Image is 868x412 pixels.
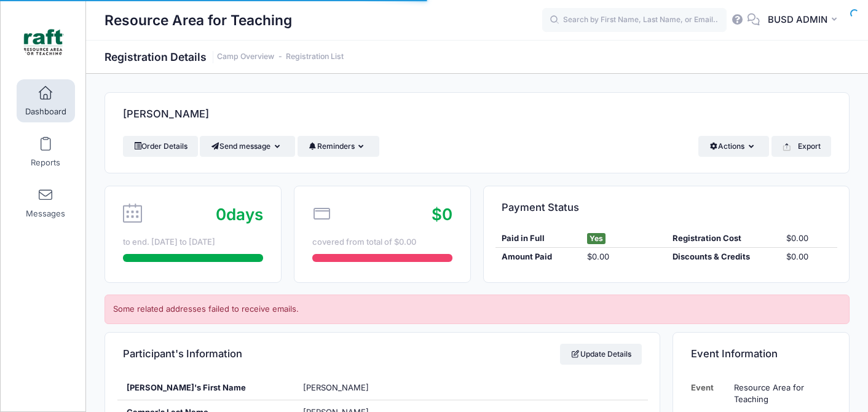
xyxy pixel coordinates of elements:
[666,251,780,263] div: Discounts & Credits
[312,236,452,248] div: covered from total of $0.00
[123,336,242,371] h4: Participant's Information
[502,190,579,225] h4: Payment Status
[560,344,642,365] a: Update Details
[542,8,727,33] input: Search by First Name, Last Name, or Email...
[17,181,75,224] a: Messages
[587,233,606,244] span: Yes
[17,79,75,122] a: Dashboard
[123,236,263,248] div: to end. [DATE] to [DATE]
[760,6,850,34] button: BUSD ADMIN
[105,6,292,34] h1: Resource Area for Teaching
[698,136,769,157] button: Actions
[123,97,209,132] h4: [PERSON_NAME]
[216,205,226,224] span: 0
[31,157,60,168] span: Reports
[432,205,452,224] span: $0
[21,19,67,65] img: Resource Area for Teaching
[780,251,837,263] div: $0.00
[17,130,75,173] a: Reports
[117,376,294,400] div: [PERSON_NAME]'s First Name
[217,52,274,61] a: Camp Overview
[286,52,344,61] a: Registration List
[495,251,581,263] div: Amount Paid
[1,13,87,71] a: Resource Area for Teaching
[303,382,369,392] span: [PERSON_NAME]
[26,208,65,219] span: Messages
[771,136,831,157] button: Export
[123,136,198,157] a: Order Details
[780,232,837,245] div: $0.00
[216,202,263,226] div: days
[298,136,379,157] button: Reminders
[105,295,850,324] div: Some related addresses failed to receive emails.
[768,13,827,26] span: BUSD ADMIN
[200,136,295,157] button: Send message
[728,376,831,412] td: Resource Area for Teaching
[581,251,666,263] div: $0.00
[105,50,344,63] h1: Registration Details
[691,336,778,371] h4: Event Information
[25,106,66,117] span: Dashboard
[666,232,780,245] div: Registration Cost
[691,376,728,412] td: Event
[495,232,581,245] div: Paid in Full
